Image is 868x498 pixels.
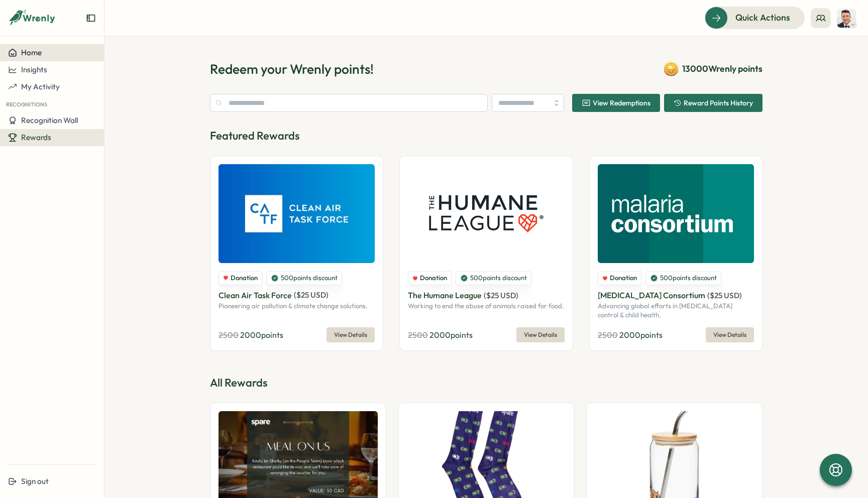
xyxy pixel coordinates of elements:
span: My Activity [21,82,60,91]
button: View Details [327,327,375,342]
h1: Redeem your Wrenly points! [210,60,374,78]
span: Donation [420,274,447,283]
span: 2000 points [240,330,283,340]
span: 2500 [219,330,239,340]
span: View Details [713,328,746,342]
p: All Rewards [210,375,763,391]
span: Rewards [21,133,51,142]
span: Home [21,48,42,57]
button: Quick Actions [705,7,805,29]
span: 2000 points [429,330,473,340]
img: Malaria Consortium [598,164,754,263]
button: View Details [706,327,754,342]
span: View Details [334,328,367,342]
span: View Details [524,328,557,342]
img: Matt Savel [837,9,856,28]
p: The Humane League [408,289,482,302]
button: View Redemptions [572,94,660,112]
p: Advancing global efforts in [MEDICAL_DATA] control & child health. [598,302,754,319]
span: Insights [21,65,47,74]
span: ( $ 25 USD ) [707,291,742,300]
span: 2000 points [619,330,663,340]
button: View Details [516,327,565,342]
button: Reward Points History [664,94,763,112]
p: [MEDICAL_DATA] Consortium [598,289,705,302]
p: Featured Rewards [210,128,763,144]
div: 500 points discount [266,271,342,285]
span: ( $ 25 USD ) [484,291,518,300]
p: Working to end the abuse of animals raised for food. [408,302,564,311]
span: Quick Actions [735,11,790,24]
span: ( $ 25 USD ) [294,290,329,300]
span: Sign out [21,476,49,486]
img: Clean Air Task Force [219,164,375,263]
img: The Humane League [408,164,564,263]
span: 2500 [408,330,428,340]
span: Donation [231,274,258,283]
span: Recognition Wall [21,115,78,125]
p: Pioneering air pollution & climate change solutions. [219,302,375,311]
button: Expand sidebar [86,13,96,23]
p: Clean Air Task Force [219,289,292,302]
div: 500 points discount [456,271,531,285]
span: Reward Points History [684,99,753,106]
div: 500 points discount [645,271,721,285]
span: View Redemptions [593,99,650,106]
span: Donation [610,274,637,283]
span: 13000 Wrenly points [682,62,763,75]
span: 2500 [598,330,618,340]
